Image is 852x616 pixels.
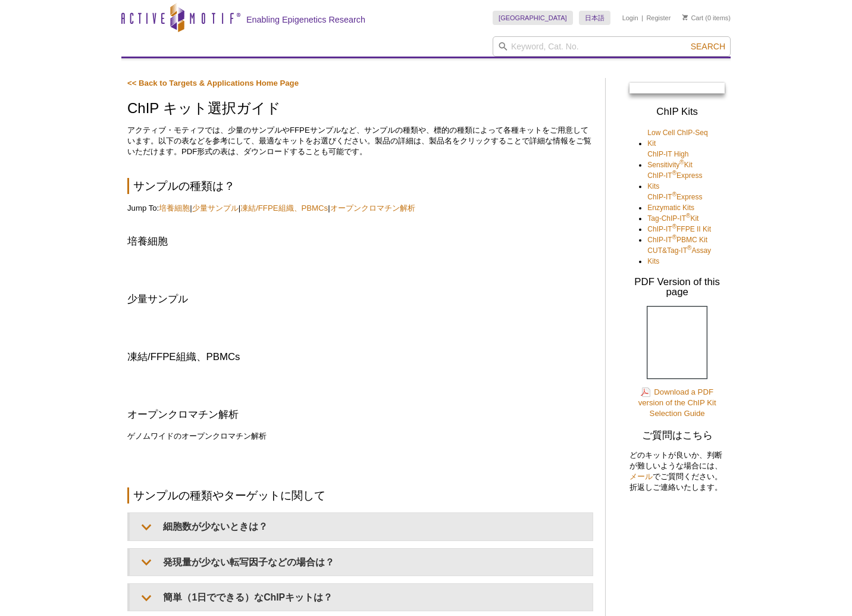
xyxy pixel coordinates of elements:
[130,513,593,540] h3: 細胞数が少ないときは？
[159,204,190,212] a: 培養細胞
[127,178,593,194] h2: サンプルの種類は？
[127,79,299,87] a: << Back to Targets & Applications Home Page
[493,11,573,25] a: [GEOGRAPHIC_DATA]
[672,223,676,230] sup: ®
[629,431,725,441] h3: ご質問はこちら
[647,127,714,149] a: Low Cell ChIP-Seq Kit
[192,204,239,212] a: 少量サンプル​
[686,212,690,219] sup: ®
[127,234,593,249] h3: 培養細胞
[127,203,593,214] p: Jump To: | | |
[629,472,653,481] a: メール
[638,386,716,419] a: Download a PDFversion of the ChIP KitSelection Guide
[647,149,714,170] a: ChIP-IT High Sensitivity®Kit
[679,159,684,165] sup: ®
[682,14,688,20] img: Your Cart
[672,234,676,240] sup: ®
[127,292,593,307] h3: 少量サンプル
[579,11,610,25] a: 日本語
[672,170,676,176] sup: ®
[127,125,593,157] p: アクティブ・モティフでは、少量のサンプルやFFPEサンプルなど、サンプルの種類や、標的の種類によって各種キットをご用意しています。以下の表などを参考にして、最適なキットをお選びください。製品の詳...
[682,14,703,22] a: Cart
[647,224,711,234] a: ChIP-IT®FFPE II Kit
[622,14,638,22] a: Login
[646,14,671,22] a: Register
[629,277,725,298] h3: PDF Version of this page
[682,11,731,25] li: (0 items)
[130,549,593,576] h3: 発現量が少ない転写因子などの場合は？
[629,105,725,118] h3: ChIP Kits
[127,487,593,504] h2: サンプルの種類やターゲットに関して
[127,350,593,364] h3: 凍結/FFPE組織、PBMCs
[691,42,725,51] span: Search
[629,450,725,493] p: どのキットが良いか、判断が難しいような場合には、 でご質問ください。折返しご連絡いたします。
[687,245,691,251] sup: ®
[647,245,714,267] a: CUT&Tag-IT®Assay Kits
[240,204,328,212] a: 凍結/FFPE組織、PBMCs
[330,204,415,212] a: オープンクロマチン解析
[127,431,593,442] p: ゲノムワイドのオープンクロマチン解析
[687,41,729,52] button: Search
[672,191,676,198] sup: ®
[641,11,643,25] li: |
[647,234,707,245] a: ChIP-IT®PBMC Kit
[647,306,707,379] img: ChIP Kit Selection Guide
[647,170,714,192] a: ChIP-IT®Express Kits
[130,584,593,611] h3: 簡単（1日でできる）なChIPキットは？
[246,14,365,25] h2: Enabling Epigenetics Research
[127,101,593,118] h1: ChIP キット選択ガイド
[127,408,593,422] h3: オープンクロマチン解析
[647,213,698,224] a: Tag-ChIP-IT®Kit
[647,377,707,386] a: Click to download the ChIP Kit Selection Guide
[647,192,714,213] a: ChIP-IT®Express Enzymatic Kits
[493,36,731,57] input: Keyword, Cat. No.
